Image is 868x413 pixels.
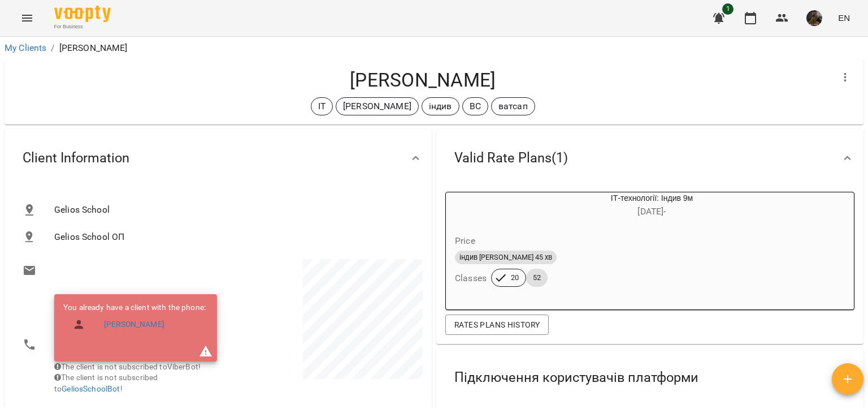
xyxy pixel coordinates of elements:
span: 1 [722,3,734,15]
span: 52 [526,273,548,283]
span: Підключення користувачів платформи [454,369,698,386]
div: Client Information [5,129,432,187]
p: ватсап [498,100,528,113]
ul: You already have a client with the phone: [63,302,206,340]
span: For Business [54,23,111,31]
div: ватсап [491,97,535,115]
span: [DATE] - [637,206,666,217]
span: The client is not subscribed to ! [54,373,158,393]
span: індив [PERSON_NAME] 45 хв [455,252,557,263]
h4: [PERSON_NAME] [14,68,832,92]
li: / [51,41,54,55]
span: The client is not subscribed to ViberBot! [54,362,201,371]
span: Gelios School [54,203,414,217]
div: індив [422,97,459,115]
img: Voopty Logo [54,6,111,22]
button: EN [834,7,854,28]
span: Valid Rate Plans ( 1 ) [454,149,568,167]
h6: Price [455,233,475,249]
p: ІТ [318,100,325,113]
a: [PERSON_NAME] [104,319,164,330]
div: Valid Rate Plans(1) [436,129,863,187]
div: ВС [462,97,488,115]
div: Підключення користувачів платформи [436,349,863,407]
span: Gelios School ОП [54,230,414,244]
span: Client Information [23,149,129,167]
span: 20 [504,273,526,283]
div: ІТ-технології: Індив 9м [500,192,804,220]
span: Rates Plans History [454,318,540,332]
span: EN [838,12,850,24]
p: [PERSON_NAME] [59,41,128,55]
div: [PERSON_NAME] [336,97,419,115]
button: Menu [14,5,41,32]
div: ІТ [311,97,333,115]
img: 38836d50468c905d322a6b1b27ef4d16.jpg [806,10,822,26]
p: [PERSON_NAME] [343,100,411,113]
button: Rates Plans History [445,315,549,335]
p: індив [429,100,452,113]
a: My Clients [5,42,46,53]
nav: breadcrumb [5,41,863,55]
p: ВС [470,100,481,113]
button: ІТ-технології: Індив 9м[DATE]- Priceіндив [PERSON_NAME] 45 хвClasses2052 [446,192,804,300]
a: GeliosSchoolBot [62,384,120,393]
h6: Classes [455,270,487,286]
div: ІТ-технології: Індив 9м [446,192,500,220]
